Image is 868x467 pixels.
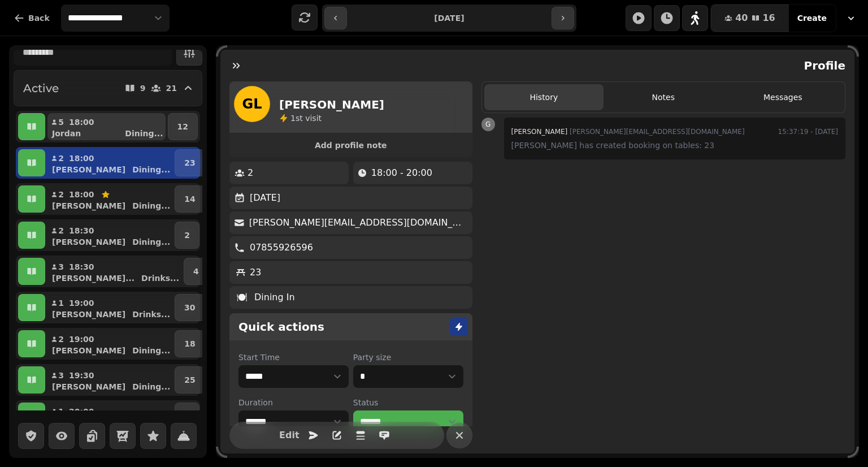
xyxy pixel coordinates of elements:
[353,352,463,363] label: Party size
[184,230,190,241] p: 2
[132,164,170,175] p: Dining ...
[184,338,195,349] p: 18
[47,149,172,176] button: 218:00[PERSON_NAME]Dining...
[58,370,64,381] p: 3
[52,309,125,320] p: [PERSON_NAME]
[279,97,384,113] h2: [PERSON_NAME]
[47,330,172,357] button: 219:00[PERSON_NAME]Dining...
[723,84,843,110] button: Messages
[296,114,305,123] span: st
[249,216,468,230] p: [PERSON_NAME][EMAIL_ADDRESS][DOMAIN_NAME]
[371,166,432,180] p: 18:00 - 20:00
[132,236,170,248] p: Dining ...
[47,222,172,249] button: 218:30[PERSON_NAME]Dining...
[52,200,125,211] p: [PERSON_NAME]
[132,200,170,211] p: Dining ...
[69,334,94,345] p: 19:00
[47,403,172,430] button: 120:00
[47,366,172,394] button: 319:30[PERSON_NAME]Dining...
[28,14,50,22] span: Back
[797,14,827,22] span: Create
[250,266,261,279] p: 23
[52,273,134,284] p: [PERSON_NAME]...
[132,345,170,356] p: Dining ...
[184,302,195,313] p: 30
[175,149,205,176] button: 23
[52,128,81,139] p: Jordan
[242,97,262,111] span: GL
[762,14,775,23] span: 16
[47,258,181,285] button: 318:30[PERSON_NAME]...Drinks...
[69,261,94,273] p: 18:30
[290,113,322,124] p: visit
[175,366,205,394] button: 25
[69,406,94,417] p: 20:00
[5,5,59,32] button: Back
[485,121,491,128] span: G
[788,5,836,32] button: Create
[58,116,64,128] p: 5
[69,297,94,309] p: 19:00
[254,291,295,304] p: Dining In
[140,84,146,92] p: 9
[184,258,209,285] button: 4
[238,352,349,363] label: Start Time
[778,125,838,139] time: 15:37:19 - [DATE]
[250,191,280,205] p: [DATE]
[175,294,205,321] button: 30
[69,370,94,381] p: 19:30
[278,424,301,447] button: Edit
[132,309,170,320] p: Drinks ...
[58,406,64,417] p: 1
[69,225,94,236] p: 18:30
[799,58,845,73] h2: Profile
[184,193,195,205] p: 14
[250,241,313,254] p: 07855926596
[175,185,205,213] button: 14
[177,121,188,132] p: 12
[23,80,59,96] h2: Active
[243,141,459,149] span: Add profile note
[184,374,195,386] p: 25
[184,157,195,168] p: 23
[238,397,349,408] label: Duration
[283,431,296,440] span: Edit
[511,125,745,139] div: [PERSON_NAME][EMAIL_ADDRESS][DOMAIN_NAME]
[511,128,568,136] span: [PERSON_NAME]
[125,128,163,139] p: Dining ...
[52,381,125,392] p: [PERSON_NAME]
[47,185,172,213] button: 218:00[PERSON_NAME]Dining...
[175,222,199,249] button: 2
[58,297,64,309] p: 1
[290,114,296,123] span: 1
[58,261,64,273] p: 3
[47,113,166,140] button: 518:00JordanDining...
[175,330,205,357] button: 18
[52,345,125,356] p: [PERSON_NAME]
[484,84,604,110] button: History
[604,84,723,110] button: Notes
[511,139,838,152] p: [PERSON_NAME] has created booking on tables: 23
[166,84,177,92] p: 21
[58,334,64,345] p: 2
[47,294,172,321] button: 119:00[PERSON_NAME]Drinks...
[69,153,94,164] p: 18:00
[175,403,199,430] button: 1
[58,153,64,164] p: 2
[14,70,202,106] button: Active921
[141,273,179,284] p: Drinks ...
[132,381,170,392] p: Dining ...
[234,138,468,153] button: Add profile note
[69,116,94,128] p: 18:00
[193,266,199,277] p: 4
[238,319,324,335] h2: Quick actions
[52,164,125,175] p: [PERSON_NAME]
[236,291,248,304] p: 🍽️
[353,397,463,408] label: Status
[69,189,94,200] p: 18:00
[52,236,125,248] p: [PERSON_NAME]
[168,113,198,140] button: 12
[735,14,748,23] span: 40
[58,225,64,236] p: 2
[58,189,64,200] p: 2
